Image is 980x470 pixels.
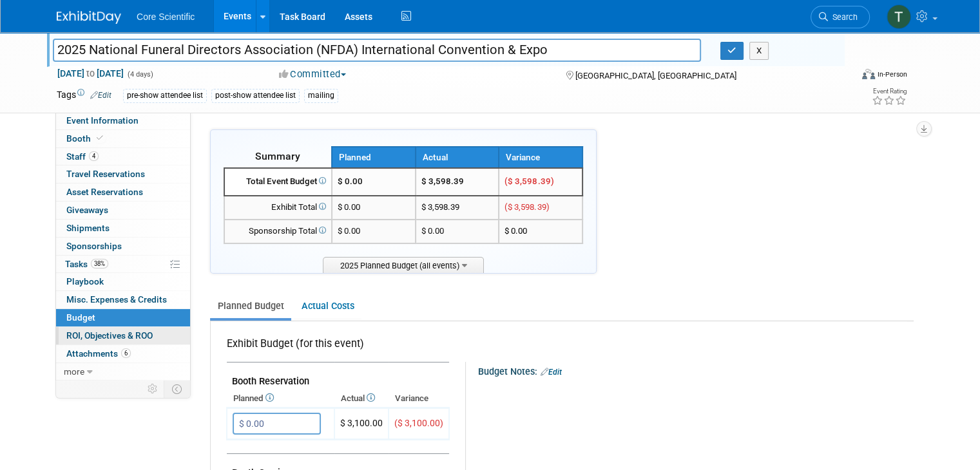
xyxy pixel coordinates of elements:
span: Staff [66,151,99,162]
a: Attachments6 [56,345,190,362]
img: Format-Inperson.png [862,69,875,79]
span: 38% [91,259,108,268]
span: 2025 Planned Budget (all events) [323,257,484,273]
a: Misc. Expenses & Credits [56,291,190,308]
span: to [84,68,97,79]
div: Exhibit Budget (for this event) [227,337,444,358]
div: pre-show attendee list [123,89,207,102]
th: Variance [499,147,582,168]
span: Booth [66,133,106,144]
a: Asset Reservations [56,183,190,201]
span: 4 [89,151,99,161]
i: Booth reservation complete [97,135,103,142]
span: Travel Reservations [66,169,145,179]
div: Event Rating [872,88,907,95]
span: Misc. Expenses & Credits [66,294,167,305]
a: more [56,363,190,381]
span: Giveaways [66,205,108,215]
a: Sponsorships [56,238,190,255]
th: Planned [332,147,416,168]
span: [DATE] [DATE] [57,68,124,79]
span: Core Scientific [137,12,195,22]
span: $ 0.00 [338,176,363,186]
a: Edit [90,91,111,100]
th: Actual [416,147,499,168]
th: Actual [334,390,389,408]
span: ROI, Objectives & ROO [66,330,153,341]
span: ($ 3,100.00) [394,418,443,428]
div: Total Event Budget [230,176,326,188]
img: Thila Pathma [887,5,911,29]
a: Edit [541,368,562,377]
a: Budget [56,309,190,326]
a: Actual Costs [294,294,361,318]
span: Event Information [66,115,139,126]
td: Personalize Event Tab Strip [142,381,164,397]
div: mailing [304,89,338,102]
span: Summary [255,150,300,162]
td: Booth Reservation [227,362,449,390]
span: $ 0.00 [338,226,360,236]
div: Sponsorship Total [230,225,326,238]
span: Playbook [66,276,104,287]
a: Search [811,6,870,28]
div: In-Person [877,70,907,79]
span: Attachments [66,348,131,359]
div: post-show attendee list [211,89,300,102]
th: Planned [227,390,334,408]
span: more [64,366,84,377]
td: $ 3,598.39 [416,196,499,220]
img: ExhibitDay [57,11,121,24]
div: Exhibit Total [230,202,326,214]
a: ROI, Objectives & ROO [56,327,190,344]
a: Travel Reservations [56,165,190,183]
span: Sponsorships [66,241,122,251]
button: X [749,42,769,60]
a: Booth [56,130,190,147]
button: Committed [274,68,351,81]
span: (4 days) [126,70,153,79]
a: Shipments [56,220,190,237]
span: [GEOGRAPHIC_DATA], [GEOGRAPHIC_DATA] [575,71,736,80]
a: Giveaways [56,202,190,219]
span: Shipments [66,223,110,233]
span: $ 0.00 [504,226,527,236]
div: Budget Notes: [478,362,912,379]
span: Asset Reservations [66,187,143,197]
span: Tasks [65,259,108,269]
span: Search [828,12,858,22]
span: 6 [121,348,131,358]
a: Event Information [56,112,190,129]
th: Variance [389,390,449,408]
span: ($ 3,598.39) [504,176,553,186]
td: $ 0.00 [416,220,499,243]
td: Tags [57,88,111,103]
a: Playbook [56,273,190,290]
span: $ 0.00 [338,202,360,212]
div: Event Format [782,67,907,86]
a: Planned Budget [210,294,291,318]
a: Tasks38% [56,256,190,273]
span: ($ 3,598.39) [504,202,549,212]
td: Toggle Event Tabs [164,381,191,397]
td: $ 3,598.39 [416,168,499,196]
span: Budget [66,312,95,323]
a: Staff4 [56,148,190,165]
span: $ 3,100.00 [340,418,383,428]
